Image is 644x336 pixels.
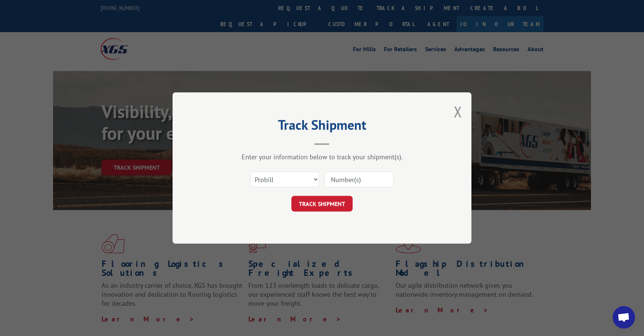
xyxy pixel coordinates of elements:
[325,172,393,187] input: Number(s)
[210,152,434,161] div: Enter your information below to track your shipment(s).
[613,306,635,329] div: Open chat
[210,120,434,134] h2: Track Shipment
[291,196,353,212] button: TRACK SHIPMENT
[454,102,462,121] button: Close modal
